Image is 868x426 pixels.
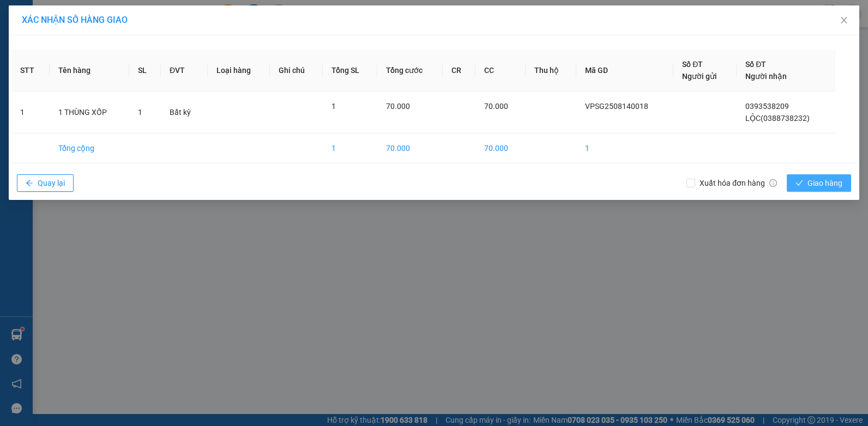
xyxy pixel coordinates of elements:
th: Tổng SL [323,50,377,92]
th: Mã GD [576,50,674,92]
span: Người nhận [745,72,787,81]
th: Loại hàng [208,50,270,92]
span: Giao hàng [807,177,842,189]
span: Quay lại [38,177,65,189]
th: STT [11,50,50,92]
td: Bất kỳ [161,92,208,133]
span: 70.000 [386,102,410,111]
button: arrow-leftQuay lại [17,174,74,192]
th: Tên hàng [50,50,129,92]
span: 1 [331,102,336,111]
td: 1 [11,92,50,133]
th: ĐVT [161,50,208,92]
span: LỘC(0388738232) [745,114,810,123]
th: Ghi chú [270,50,323,92]
td: 1 [323,133,377,163]
td: 1 [576,133,674,163]
span: arrow-left [26,179,33,188]
span: Người gửi [682,72,717,81]
td: 70.000 [377,133,443,163]
button: checkGiao hàng [787,174,851,192]
th: CC [475,50,526,92]
span: close [840,16,848,25]
td: 1 THÙNG XỐP [50,92,129,133]
span: Xuất hóa đơn hàng [695,177,781,189]
td: 70.000 [475,133,526,163]
span: 0393538209 [745,102,789,111]
th: Tổng cước [377,50,443,92]
th: Thu hộ [526,50,576,92]
span: VPSG2508140018 [585,102,648,111]
button: Close [829,5,859,36]
span: 70.000 [484,102,508,111]
span: XÁC NHẬN SỐ HÀNG GIAO [22,15,128,25]
td: Tổng cộng [50,133,129,163]
th: CR [443,50,475,92]
span: info-circle [769,179,777,187]
span: check [795,179,803,188]
span: Số ĐT [682,60,703,69]
span: Số ĐT [745,60,766,69]
span: 1 [138,108,142,117]
th: SL [129,50,161,92]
